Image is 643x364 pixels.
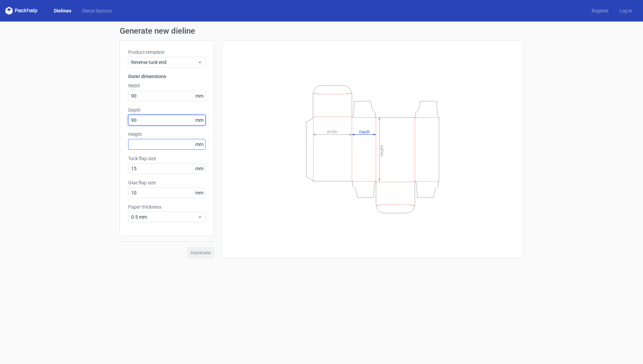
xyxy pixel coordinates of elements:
[128,179,205,186] label: Glue flap size
[131,59,197,66] span: Reverse tuck end
[131,214,197,220] span: 0.5 mm
[379,145,384,156] tspan: Height
[193,139,205,149] span: mm
[586,7,614,14] a: Register
[128,49,205,56] label: Product template
[128,107,205,113] label: Depth
[193,91,205,101] span: mm
[359,129,370,134] tspan: Depth
[193,115,205,125] span: mm
[48,7,77,14] a: Dielines
[193,163,205,174] span: mm
[327,129,338,134] tspan: Width
[128,82,205,89] label: Width
[128,204,205,210] label: Paper thickness
[120,27,523,35] h1: Generate new dieline
[614,7,638,14] a: Log in
[128,131,205,138] label: Height
[77,7,117,14] a: Diecut layouts
[128,155,205,162] label: Tuck flap size
[193,188,205,198] span: mm
[128,73,205,80] h3: Outer dimensions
